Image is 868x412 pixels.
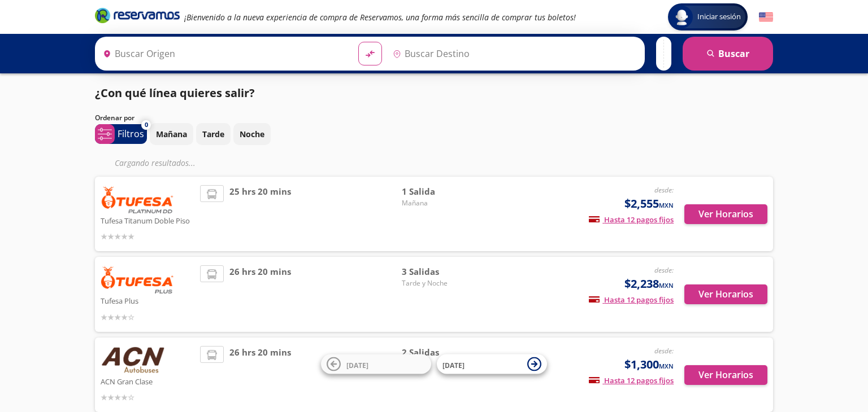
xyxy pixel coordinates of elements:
em: ¡Bienvenido a la nueva experiencia de compra de Reservamos, una forma más sencilla de comprar tus... [184,12,576,23]
small: MXN [659,362,674,370]
button: [DATE] [321,354,431,374]
button: Mañana [150,123,193,145]
p: Filtros [118,127,144,141]
span: [DATE] [346,360,368,370]
span: $2,555 [624,195,674,212]
span: 26 hrs 20 mins [229,265,291,323]
span: Hasta 12 pagos fijos [589,214,674,225]
span: 1 Salida [402,185,481,198]
em: desde: [654,265,674,275]
i: Brand Logo [95,7,180,24]
p: Ordenar por [95,113,134,123]
span: Mañana [402,198,481,208]
button: Tarde [196,123,231,145]
img: ACN Gran Clase [101,346,165,374]
span: Tarde y Noche [402,278,481,288]
span: 2 Salidas [402,346,481,359]
span: $2,238 [624,275,674,292]
span: 0 [145,120,148,130]
p: Tarde [202,128,224,140]
span: Iniciar sesión [693,11,745,23]
em: desde: [654,346,674,356]
em: desde: [654,185,674,195]
p: Mañana [156,128,187,140]
p: ACN Gran Clase [101,374,194,388]
button: Ver Horarios [684,284,767,304]
em: Cargando resultados ... [115,157,196,168]
button: 0Filtros [95,124,147,144]
button: Ver Horarios [684,365,767,385]
p: Tufesa Titanum Doble Piso [101,213,194,227]
span: $1,300 [624,356,674,373]
p: Tufesa Plus [101,293,194,307]
p: Noche [240,128,264,140]
button: English [759,10,773,24]
button: Buscar [683,37,773,71]
button: Ver Horarios [684,204,767,224]
input: Buscar Destino [388,40,639,68]
small: MXN [659,281,674,290]
span: Hasta 12 pagos fijos [589,295,674,305]
button: [DATE] [437,354,547,374]
span: 3 Salidas [402,265,481,278]
input: Buscar Origen [98,40,349,68]
img: Tufesa Titanum Doble Piso [101,185,174,213]
span: [DATE] [442,360,465,370]
span: Hasta 12 pagos fijos [589,375,674,385]
a: Brand Logo [95,7,180,27]
span: 25 hrs 20 mins [229,185,291,243]
small: MXN [659,201,674,209]
p: ¿Con qué línea quieres salir? [95,85,255,102]
span: 26 hrs 20 mins [229,346,291,404]
img: Tufesa Plus [101,265,174,293]
button: Noche [233,123,271,145]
